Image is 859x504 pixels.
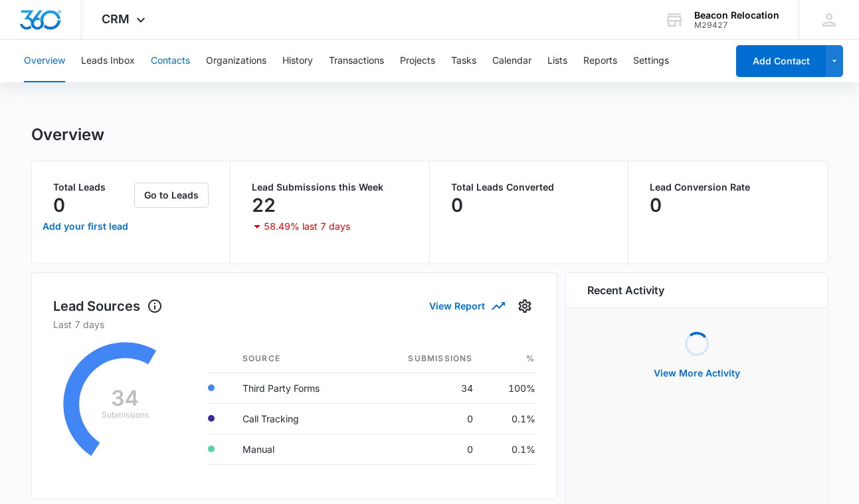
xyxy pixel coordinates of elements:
td: 0 [366,403,484,434]
button: Lists [547,40,567,82]
td: 0.1% [484,403,535,434]
button: Go to Leads [134,183,209,208]
button: Organizations [206,40,266,82]
div: account name [694,10,779,21]
span: CRM [102,12,130,26]
th: % [484,345,535,373]
div: account id [694,21,779,30]
td: 100% [484,373,535,403]
button: Overview [24,40,65,82]
p: Last 7 days [53,317,535,331]
h1: Overview [31,125,104,145]
a: Go to Leads [134,189,209,201]
button: View More Activity [640,357,753,389]
a: Add your first lead [40,210,132,242]
button: History [282,40,313,82]
button: Tasks [451,40,476,82]
th: Source [232,345,366,373]
th: Submissions [366,345,484,373]
button: Reports [583,40,617,82]
h6: Recent Activity [587,282,664,298]
button: Settings [633,40,669,82]
td: Third Party Forms [232,373,366,403]
button: Contacts [151,40,190,82]
td: 34 [366,373,484,403]
p: Total Leads Converted [451,183,607,192]
p: Total Leads [53,183,132,192]
td: 0 [366,434,484,464]
p: 58.49% last 7 days [264,222,350,231]
td: 0.1% [484,434,535,464]
h1: Lead Sources [53,296,163,316]
td: Manual [232,434,366,464]
p: 0 [53,195,65,216]
button: Calendar [492,40,531,82]
p: Lead Submissions this Week [252,183,408,192]
button: Transactions [329,40,384,82]
p: 0 [451,195,463,216]
button: View Report [429,294,504,317]
button: Settings [514,295,535,317]
button: Leads Inbox [81,40,135,82]
p: 0 [650,195,662,216]
p: 22 [252,195,276,216]
p: Lead Conversion Rate [650,183,807,192]
button: Projects [400,40,435,82]
button: Add Contact [736,45,826,77]
td: Call Tracking [232,403,366,434]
